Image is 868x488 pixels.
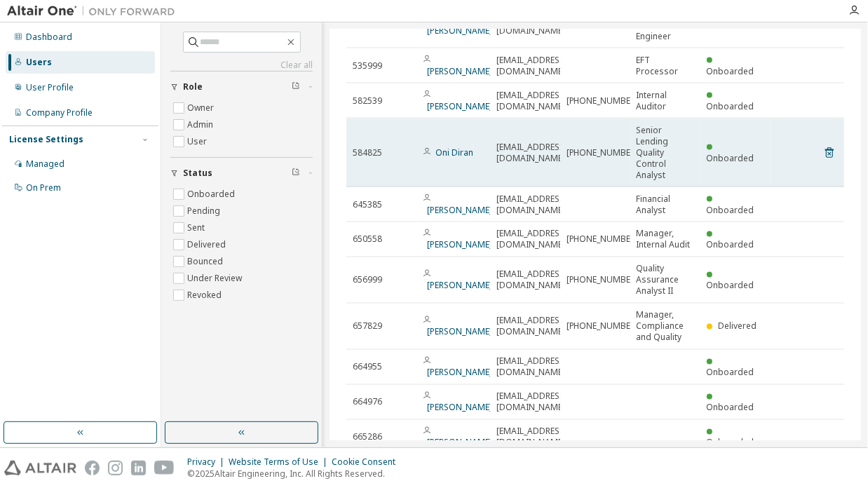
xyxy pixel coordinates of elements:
[496,269,567,292] span: [EMAIL_ADDRESS][DOMAIN_NAME]
[26,182,61,194] div: On Prem
[332,456,404,468] div: Cookie Consent
[187,100,217,116] label: Owner
[427,239,492,251] a: [PERSON_NAME]
[183,168,212,179] span: Status
[353,432,382,443] span: 665286
[567,95,639,107] span: [PHONE_NUMBER]
[707,239,754,251] span: Onboarded
[567,147,639,158] span: [PHONE_NUMBER]
[707,65,754,77] span: Onboarded
[4,461,76,475] img: altair_logo.svg
[26,107,93,118] div: Company Profile
[26,158,65,170] div: Managed
[187,116,216,133] label: Admin
[187,236,229,253] label: Delivered
[187,219,208,236] label: Sent
[353,362,382,373] span: 664955
[707,367,754,379] span: Onboarded
[707,204,754,216] span: Onboarded
[707,152,754,164] span: Onboarded
[353,60,382,72] span: 535999
[183,81,203,93] span: Role
[427,367,492,379] a: [PERSON_NAME]
[353,199,382,210] span: 645385
[435,147,473,158] a: Oni Diran
[637,264,694,297] span: Quality Assurance Analyst II
[187,287,224,304] label: Revoked
[427,100,492,112] a: [PERSON_NAME]
[427,402,492,414] a: [PERSON_NAME]
[567,234,639,245] span: [PHONE_NUMBER]
[187,186,238,203] label: Onboarded
[496,142,567,164] span: [EMAIL_ADDRESS][DOMAIN_NAME]
[170,158,313,189] button: Status
[353,397,382,408] span: 664976
[187,270,245,287] label: Under Review
[427,326,492,338] a: [PERSON_NAME]
[427,280,492,292] a: [PERSON_NAME]
[108,461,123,475] img: instagram.svg
[567,321,639,332] span: [PHONE_NUMBER]
[131,461,146,475] img: linkedin.svg
[496,55,567,77] span: [EMAIL_ADDRESS][DOMAIN_NAME]
[427,437,492,449] a: [PERSON_NAME]
[187,253,226,270] label: Bounced
[353,234,382,245] span: 650558
[567,275,639,286] span: [PHONE_NUMBER]
[353,321,382,332] span: 657829
[496,356,567,379] span: [EMAIL_ADDRESS][DOMAIN_NAME]
[637,194,694,216] span: Financial Analyst
[26,32,72,43] div: Dashboard
[707,402,754,414] span: Onboarded
[187,468,404,480] p: © 2025 Altair Engineering, Inc. All Rights Reserved.
[353,147,382,158] span: 584825
[353,95,382,107] span: 582539
[292,168,300,179] span: Clear filter
[7,4,182,18] img: Altair One
[154,461,175,475] img: youtube.svg
[85,461,100,475] img: facebook.svg
[496,90,567,112] span: [EMAIL_ADDRESS][DOMAIN_NAME]
[637,55,694,77] span: EFT Processor
[707,100,754,112] span: Onboarded
[496,316,567,338] span: [EMAIL_ADDRESS][DOMAIN_NAME]
[187,133,210,150] label: User
[427,65,492,77] a: [PERSON_NAME]
[427,204,492,216] a: [PERSON_NAME]
[9,134,83,145] div: License Settings
[229,456,332,468] div: Website Terms of Use
[292,81,300,93] span: Clear filter
[718,320,757,332] span: Delivered
[496,391,567,414] span: [EMAIL_ADDRESS][DOMAIN_NAME]
[707,280,754,292] span: Onboarded
[187,456,229,468] div: Privacy
[170,60,313,71] a: Clear all
[427,25,492,36] a: [PERSON_NAME]
[170,72,313,102] button: Role
[353,275,382,286] span: 656999
[637,310,694,344] span: Manager, Compliance and Quality
[637,90,694,112] span: Internal Auditor
[26,57,52,68] div: Users
[187,203,223,219] label: Pending
[496,229,567,251] span: [EMAIL_ADDRESS][DOMAIN_NAME]
[496,194,567,216] span: [EMAIL_ADDRESS][DOMAIN_NAME]
[637,229,694,251] span: Manager, Internal Audit
[26,82,74,93] div: User Profile
[637,125,694,181] span: Senior Lending Quality Control Analyst
[496,426,567,449] span: [EMAIL_ADDRESS][DOMAIN_NAME]
[707,437,754,449] span: Onboarded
